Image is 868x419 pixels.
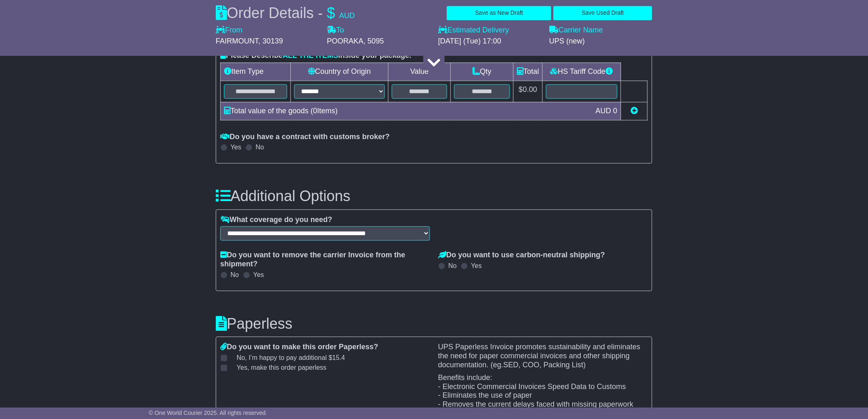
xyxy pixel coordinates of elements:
label: No [231,271,239,279]
label: Do you have a contract with customs broker? [220,133,390,142]
span: 0.00 [523,85,537,94]
span: 0 [313,107,317,115]
span: , I’m happy to pay additional $ [245,354,345,361]
label: Do you want to make this order Paperless? [220,343,378,352]
td: Total [514,62,543,80]
label: Do you want to use carbon-neutral shipping? [438,251,605,260]
h3: Additional Options [216,188,652,204]
button: Save as New Draft [447,6,551,20]
td: Country of Origin [290,62,388,80]
span: FAIRMOUNT [216,37,258,45]
label: No [256,143,264,151]
span: © One World Courier 2025. All rights reserved. [149,410,267,416]
span: AUD [339,11,355,20]
div: [DATE] (Tue) 17:00 [438,37,541,46]
td: Qty [451,62,514,80]
label: From [216,26,242,35]
label: Yes [253,271,264,279]
span: No [237,354,345,361]
label: Yes [231,143,241,151]
div: Order Details - [216,4,355,22]
span: 0 [613,107,617,115]
span: AUD [596,107,611,115]
label: Do you want to remove the carrier Invoice from the shipment? [220,251,430,268]
td: Value [388,62,451,80]
label: What coverage do you need? [220,215,332,224]
td: Item Type [221,62,291,80]
span: $ [327,5,335,21]
div: Total value of the goods ( Items) [220,105,592,117]
p: UPS Paperless Invoice promotes sustainability and eliminates the need for paper commercial invoic... [438,343,648,369]
button: Save Used Draft [553,6,652,20]
span: , 30139 [258,37,283,45]
span: 15.4 [332,354,345,361]
a: Add new item [630,107,638,115]
label: Carrier Name [549,26,603,35]
label: To [327,26,344,35]
label: Yes [471,262,482,270]
h3: Paperless [216,316,652,332]
div: UPS (new) [549,37,652,46]
td: HS Tariff Code [543,62,621,80]
td: $ [514,80,543,102]
label: No [448,262,457,270]
label: Estimated Delivery [438,26,541,35]
label: Yes, make this order paperless [226,364,327,371]
span: , 5095 [363,37,384,45]
span: POORAKA [327,37,363,45]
